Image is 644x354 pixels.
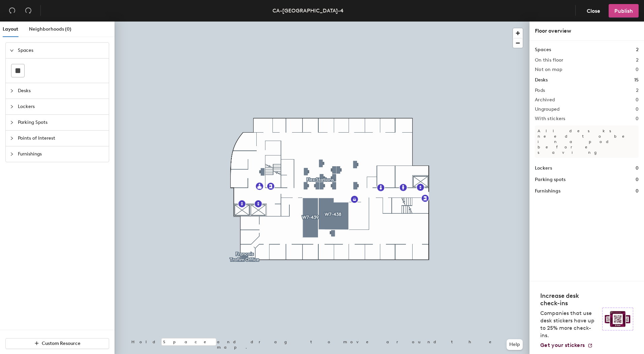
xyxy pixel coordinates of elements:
h2: Archived [535,97,555,103]
h2: Ungrouped [535,107,560,112]
h1: Spaces [535,46,551,54]
span: expanded [10,48,14,52]
h2: Not on map [535,67,562,72]
h2: 0 [636,116,639,121]
h2: 2 [636,58,639,63]
h1: 0 [636,187,639,195]
span: Furnishings [18,146,105,162]
button: Undo (⌘ + Z) [5,4,19,17]
div: Floor overview [535,27,639,35]
h2: Pods [535,88,545,93]
h1: 15 [634,76,639,84]
h1: Desks [535,76,548,84]
button: Redo (⌘ + ⇧ + Z) [22,4,35,17]
h1: Lockers [535,165,552,172]
button: Custom Resource [5,338,109,349]
span: undo [9,7,15,14]
h1: 0 [636,165,639,172]
button: Publish [609,4,639,17]
img: Sticker logo [602,308,633,330]
h1: Parking spots [535,176,566,183]
h2: 0 [636,67,639,72]
a: Get your stickers [540,342,593,349]
button: Help [507,339,523,350]
span: Custom Resource [42,341,80,346]
h2: With stickers [535,116,566,121]
button: Close [581,4,606,17]
span: Points of Interest [18,131,105,146]
h2: 0 [636,107,639,112]
div: CA-[GEOGRAPHIC_DATA]-4 [272,6,344,15]
span: Lockers [18,99,105,114]
span: Publish [614,8,633,14]
span: collapsed [10,136,14,140]
p: Companies that use desk stickers have up to 25% more check-ins. [540,310,598,339]
span: collapsed [10,105,14,109]
h1: Furnishings [535,187,560,195]
p: All desks need to be in a pod before saving [535,126,639,158]
span: Neighborhoods (0) [29,26,71,32]
h2: 0 [636,97,639,103]
span: Parking Spots [18,115,105,130]
span: Desks [18,83,105,99]
h1: 2 [636,46,639,54]
h2: On this floor [535,58,563,63]
span: Close [587,8,600,14]
span: Get your stickers [540,342,585,348]
span: Layout [3,26,18,32]
h4: Increase desk check-ins [540,292,598,307]
span: collapsed [10,152,14,156]
h1: 0 [636,176,639,183]
span: collapsed [10,120,14,125]
span: Spaces [18,43,105,58]
span: collapsed [10,89,14,93]
h2: 2 [636,88,639,93]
